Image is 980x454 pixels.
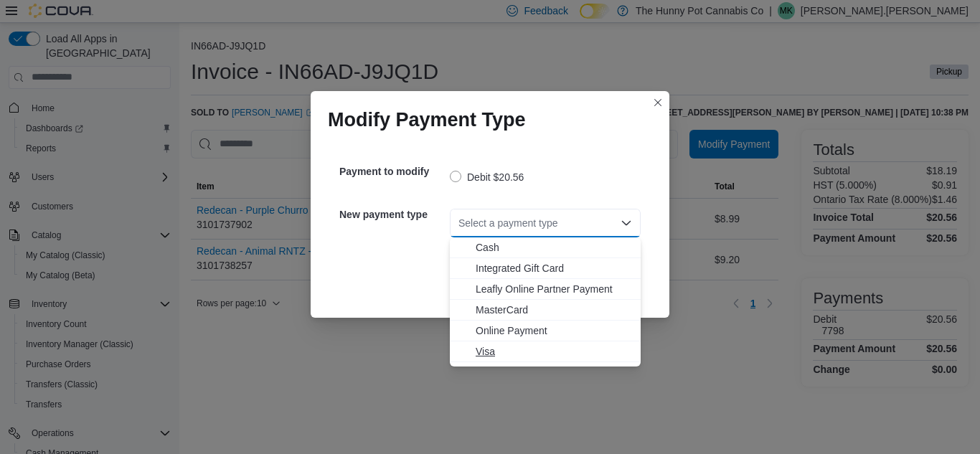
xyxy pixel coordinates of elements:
button: Close list of options [621,217,632,229]
h5: New payment type [339,200,447,229]
label: Debit $20.56 [450,169,524,186]
button: Cash [450,237,641,258]
button: Leafly Online Partner Payment [450,279,641,300]
button: Online Payment [450,321,641,341]
h1: Modify Payment Type [328,108,526,131]
button: Integrated Gift Card [450,258,641,279]
span: Cash [476,240,632,255]
div: Choose from the following options [450,237,641,362]
span: Integrated Gift Card [476,261,632,275]
span: Online Payment [476,323,632,338]
span: Visa [476,344,632,359]
span: Leafly Online Partner Payment [476,282,632,296]
span: MasterCard [476,303,632,317]
h5: Payment to modify [339,157,447,186]
button: MasterCard [450,300,641,321]
input: Accessible screen reader label [458,214,460,232]
button: Visa [450,341,641,362]
button: Closes this modal window [649,94,666,111]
